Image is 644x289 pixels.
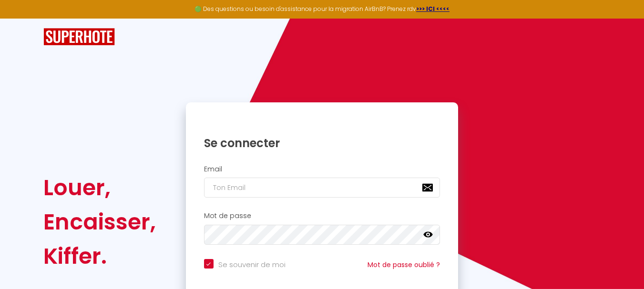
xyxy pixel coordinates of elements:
h2: Email [204,165,440,173]
a: Mot de passe oublié ? [368,260,440,269]
a: >>> ICI <<<< [416,5,450,13]
div: Louer, [43,170,156,205]
img: SuperHote logo [43,28,115,46]
div: Encaisser, [43,205,156,239]
div: Kiffer. [43,239,156,273]
h2: Mot de passe [204,212,440,220]
h1: Se connecter [204,136,440,150]
input: Ton Email [204,178,440,198]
